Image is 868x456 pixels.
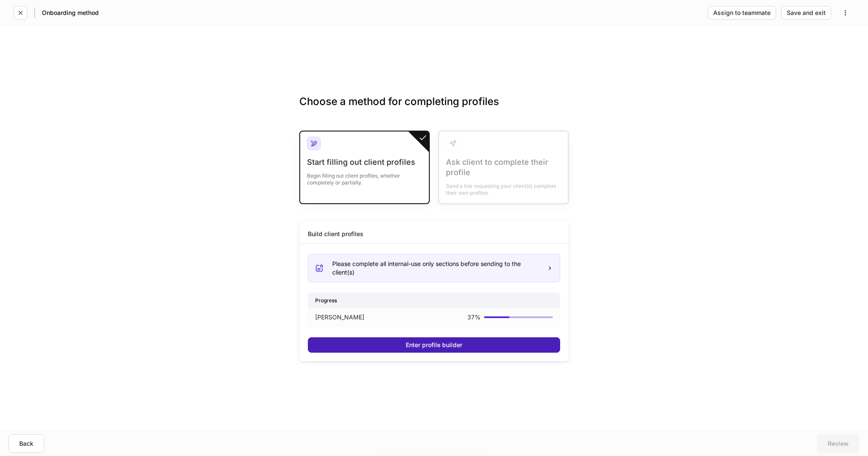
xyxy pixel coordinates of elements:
[308,337,560,353] button: Enter profile builder
[299,95,569,122] h3: Choose a method for completing profiles
[467,313,481,322] p: 37 %
[42,9,99,17] h5: Onboarding method
[9,434,44,453] button: Back
[308,293,560,308] div: Progress
[19,441,33,447] div: Back
[307,157,422,167] div: Start filling out client profiles
[713,10,771,16] div: Assign to teammate
[332,260,540,277] div: Please complete all internal-use only sections before sending to the client(s)
[315,313,364,322] p: [PERSON_NAME]
[708,6,776,20] button: Assign to teammate
[787,10,826,16] div: Save and exit
[307,167,422,186] div: Begin filling out client profiles, whether completely or partially.
[308,230,363,238] div: Build client profiles
[781,6,831,20] button: Save and exit
[406,342,462,348] div: Enter profile builder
